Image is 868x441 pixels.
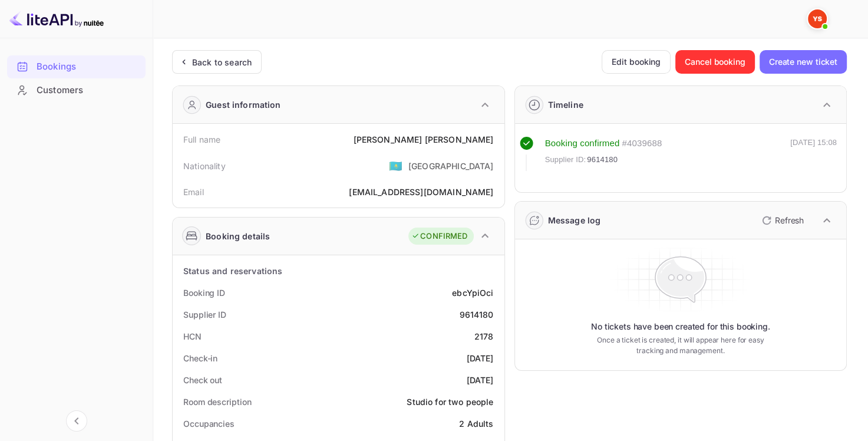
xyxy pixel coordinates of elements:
button: Refresh [755,211,808,230]
div: CONFIRMED [411,231,467,242]
p: Refresh [775,214,804,226]
div: Studio for two people [407,396,493,408]
p: No tickets have been created for this booking. [591,321,770,333]
div: Guest information [206,98,281,111]
button: Edit booking [602,50,671,74]
div: Booking ID [183,287,225,299]
div: # 4039688 [622,137,662,150]
div: [EMAIL_ADDRESS][DOMAIN_NAME] [349,186,493,198]
div: Supplier ID [183,308,226,321]
div: 9614180 [459,308,493,321]
div: Bookings [7,55,146,78]
p: Once a ticket is created, it will appear here for easy tracking and management. [592,335,769,356]
div: Timeline [548,98,583,111]
div: [GEOGRAPHIC_DATA] [408,160,494,172]
div: HCN [183,330,202,343]
div: Message log [548,214,601,226]
div: Customers [37,84,140,97]
div: Full name [183,133,220,146]
div: [PERSON_NAME] [PERSON_NAME] [353,133,493,146]
div: 2178 [474,330,494,343]
div: Bookings [37,60,140,74]
button: Cancel booking [675,50,755,74]
span: United States [389,155,402,176]
div: Check-in [183,352,217,364]
button: Collapse navigation [66,410,87,432]
div: Check out [183,374,222,386]
div: [DATE] 15:08 [790,137,837,171]
div: Customers [7,79,146,102]
div: 2 Adults [459,417,493,430]
div: Booking confirmed [545,137,620,150]
a: Customers [7,79,146,101]
img: LiteAPI logo [9,9,104,28]
div: Booking details [206,230,270,242]
img: Yandex Support [808,9,827,28]
div: Room description [183,396,251,408]
div: Nationality [183,160,226,172]
div: Email [183,186,204,198]
span: Supplier ID: [545,154,586,166]
div: ebcYpiOci [452,287,493,299]
div: Occupancies [183,417,235,430]
div: Status and reservations [183,265,282,277]
div: Back to search [192,56,252,68]
div: [DATE] [467,374,494,386]
div: [DATE] [467,352,494,364]
span: 9614180 [587,154,618,166]
a: Bookings [7,55,146,77]
button: Create new ticket [760,50,847,74]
